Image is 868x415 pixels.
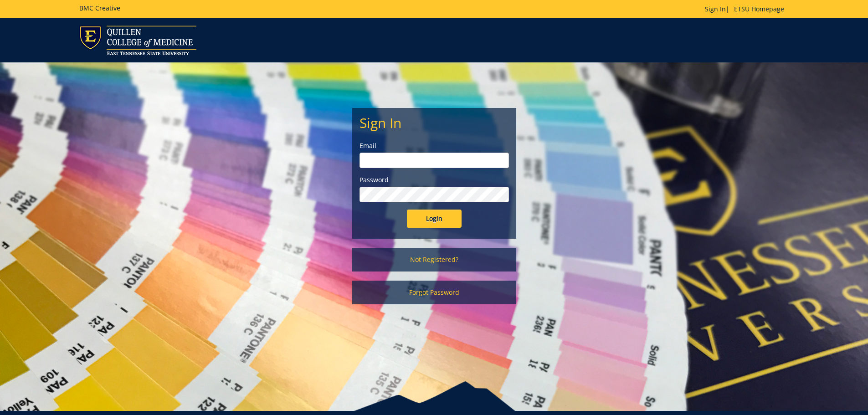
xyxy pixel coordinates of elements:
img: ETSU logo [79,26,196,55]
h2: Sign In [360,115,509,130]
label: Password [360,175,509,184]
label: Email [360,141,509,150]
a: Sign In [705,5,726,13]
a: ETSU Homepage [729,5,789,13]
a: Forgot Password [352,281,516,304]
p: | [705,5,789,14]
a: Not Registered? [352,248,516,272]
input: Login [407,210,462,228]
h5: BMC Creative [79,5,120,11]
